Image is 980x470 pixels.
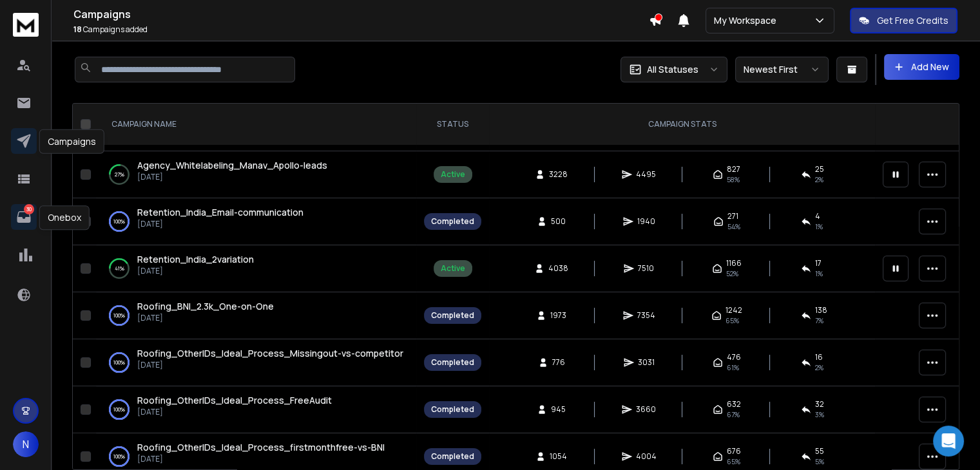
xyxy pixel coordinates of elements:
p: My Workspace [714,14,782,27]
a: Roofing_OtherIDs_Ideal_Process_FreeAudit [137,394,332,407]
div: Active [441,263,465,274]
td: 100%Retention_India_Email-communication[DATE] [96,198,416,245]
button: Get Free Credits [850,8,957,33]
a: Retention_India_2variation [137,253,254,266]
span: 7 % [815,315,823,326]
p: 41 % [115,262,124,275]
img: logo [13,13,39,37]
th: CAMPAIGN STATS [489,104,875,146]
span: 65 % [727,456,740,467]
span: 1166 [726,258,742,268]
p: 100 % [113,403,125,416]
th: STATUS [416,104,489,146]
a: Agency_Whitelabeling_Manav_Apollo-leads [137,159,327,172]
a: Retention_India_Email-communication [137,206,303,219]
span: 16 [815,352,823,362]
p: 27 % [115,168,124,181]
span: 4038 [548,263,568,274]
div: Open Intercom Messenger [933,426,964,456]
span: 1054 [550,451,567,462]
span: 52 % [726,268,738,279]
span: 3660 [636,404,656,415]
span: 3228 [549,169,568,180]
p: Get Free Credits [877,14,948,27]
span: 65 % [725,315,739,326]
p: [DATE] [137,219,303,229]
span: 1 % [815,268,823,279]
p: 30 [24,204,34,214]
span: 138 [815,305,827,315]
span: Retention_India_Email-communication [137,206,303,218]
span: 776 [552,357,565,368]
button: N [13,431,39,457]
td: 100%Roofing_OtherIDs_Ideal_Process_FreeAudit[DATE] [96,386,416,433]
span: 4004 [636,451,657,462]
span: 3 % [815,409,824,420]
span: 676 [727,446,741,456]
span: 2 % [815,362,823,373]
p: [DATE] [137,454,385,464]
p: All Statuses [647,63,698,76]
a: Roofing_OtherIDs_Ideal_Process_Missingout-vs-competitor [137,347,403,360]
td: 100%Roofing_BNI_2.3k_One-on-One[DATE] [96,292,416,339]
th: CAMPAIGN NAME [96,104,416,146]
span: 1940 [637,216,655,227]
span: 25 [815,164,824,174]
p: [DATE] [137,313,274,323]
a: 30 [11,204,37,230]
div: Campaigns [39,129,104,154]
span: 500 [551,216,566,227]
span: 1242 [725,305,742,315]
td: 41%Retention_India_2variation[DATE] [96,245,416,292]
span: 18 [73,24,82,35]
div: Active [441,169,465,180]
span: 827 [727,164,740,174]
span: Roofing_BNI_2.3k_One-on-One [137,300,274,312]
p: [DATE] [137,407,332,417]
div: Completed [431,404,474,415]
div: Onebox [39,205,90,230]
p: Campaigns added [73,24,649,35]
a: Roofing_OtherIDs_Ideal_Process_firstmonthfree-vs-BNI [137,441,385,454]
p: [DATE] [137,172,327,182]
div: Completed [431,216,474,227]
button: Add New [884,54,959,80]
span: 1973 [550,310,566,321]
span: 3031 [638,357,655,368]
div: Completed [431,310,474,321]
span: 271 [727,211,738,221]
p: 100 % [113,356,125,369]
p: [DATE] [137,360,403,370]
div: Completed [431,357,474,368]
span: 67 % [727,409,740,420]
span: 4 [815,211,820,221]
span: 5 % [815,456,824,467]
span: 17 [815,258,821,268]
span: 54 % [727,221,740,232]
span: 2 % [815,174,823,185]
p: 100 % [113,450,125,463]
span: 7510 [638,263,654,274]
td: 27%Agency_Whitelabeling_Manav_Apollo-leads[DATE] [96,151,416,198]
a: Roofing_BNI_2.3k_One-on-One [137,300,274,313]
span: 632 [727,399,741,409]
p: [DATE] [137,266,254,276]
span: 61 % [727,362,739,373]
span: 32 [815,399,824,409]
span: 945 [551,404,566,415]
span: Roofing_OtherIDs_Ideal_Process_firstmonthfree-vs-BNI [137,441,385,453]
p: 100 % [113,309,125,322]
span: 58 % [727,174,740,185]
div: Completed [431,451,474,462]
h1: Campaigns [73,6,649,22]
span: Roofing_OtherIDs_Ideal_Process_Missingout-vs-competitor [137,347,403,359]
span: 1 % [815,221,823,232]
span: 7354 [637,310,655,321]
span: 55 [815,446,824,456]
span: 476 [727,352,741,362]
